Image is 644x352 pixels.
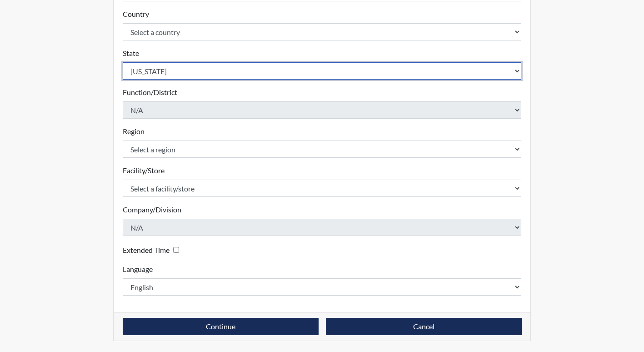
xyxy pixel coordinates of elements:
[123,87,177,98] label: Function/District
[123,318,319,335] button: Continue
[123,9,149,20] label: Country
[123,126,145,137] label: Region
[123,243,183,256] div: Checking this box will provide the interviewee with an accomodation of extra time to answer each ...
[123,48,139,59] label: State
[123,245,170,256] label: Extended Time
[123,165,165,176] label: Facility/Store
[123,264,153,275] label: Language
[123,204,181,215] label: Company/Division
[326,318,522,335] button: Cancel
